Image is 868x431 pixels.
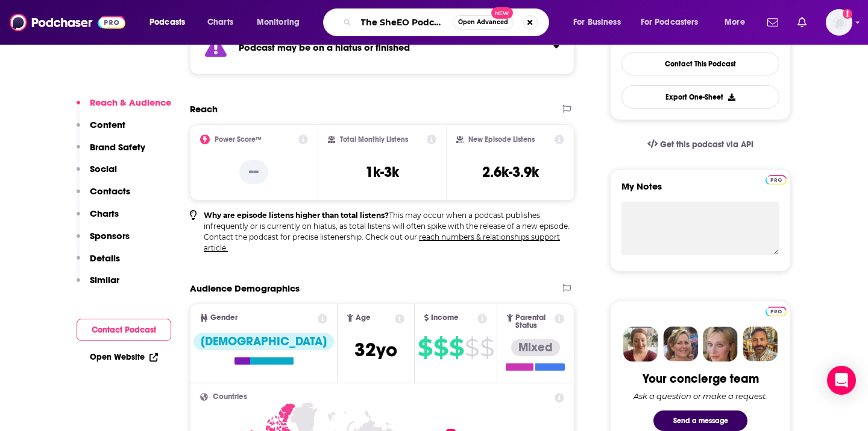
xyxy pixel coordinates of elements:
[766,305,787,316] a: Pro website
[465,338,479,357] span: $
[149,14,185,31] span: Podcasts
[90,163,117,174] p: Social
[827,366,856,395] div: Open Intercom Messenger
[843,9,852,19] svg: Add a profile image
[77,119,125,141] button: Content
[449,338,464,357] span: $
[826,9,852,36] span: Logged in as abbymayo
[77,274,119,296] button: Similar
[418,338,432,357] span: $
[491,7,513,19] span: New
[335,8,561,36] div: Search podcasts, credits, & more...
[511,339,560,356] div: Mixed
[743,327,778,362] img: Jon Profile
[239,42,410,53] strong: Podcast may be on a hiatus or finished
[621,180,779,202] label: My Notes
[793,12,811,33] a: Show notifications dropdown
[141,13,201,32] button: open menu
[90,252,120,264] p: Details
[213,393,247,401] span: Countries
[77,163,117,185] button: Social
[248,13,315,32] button: open menu
[90,352,158,362] a: Open Website
[468,135,535,144] h2: New Episode Listens
[77,141,145,164] button: Brand Safety
[207,14,233,31] span: Charts
[215,135,262,144] h2: Power Score™
[190,21,574,74] section: Click to expand status details
[340,135,408,144] h2: Total Monthly Listens
[200,13,241,32] a: Charts
[638,130,763,159] a: Get this podcast via API
[190,103,218,115] h2: Reach
[725,14,745,31] span: More
[660,139,753,150] span: Get this podcast via API
[703,327,738,362] img: Jules Profile
[766,173,787,185] a: Pro website
[356,314,371,322] span: Age
[193,333,334,350] div: [DEMOGRAPHIC_DATA]
[515,314,553,330] span: Parental Status
[239,160,268,184] p: --
[643,371,759,386] div: Your concierge team
[431,314,459,322] span: Income
[826,9,852,36] button: Show profile menu
[763,12,783,33] a: Show notifications dropdown
[204,210,574,254] p: This may occur when a podcast publishes infrequently or is currently on hiatus, as total listens ...
[257,14,300,31] span: Monitoring
[766,307,787,316] img: Podchaser Pro
[482,163,539,181] h3: 2.6k-3.9k
[621,85,779,109] button: Export One-Sheet
[621,52,779,75] a: Contact This Podcast
[633,13,716,32] button: open menu
[204,232,560,252] a: reach numbers & relationships support article.
[634,391,767,401] div: Ask a question or make a request.
[90,141,145,153] p: Brand Safety
[77,97,171,119] button: Reach & Audience
[573,14,621,31] span: For Business
[10,11,125,34] img: Podchaser - Follow, Share and Rate Podcasts
[90,119,125,130] p: Content
[77,230,130,252] button: Sponsors
[453,15,514,30] button: Open AdvancedNew
[90,274,119,286] p: Similar
[365,163,399,181] h3: 1k-3k
[766,175,787,185] img: Podchaser Pro
[90,230,130,241] p: Sponsors
[458,19,508,25] span: Open Advanced
[77,252,120,275] button: Details
[77,208,119,230] button: Charts
[354,338,397,362] span: 32 yo
[90,208,119,219] p: Charts
[826,9,852,36] img: User Profile
[90,185,130,197] p: Contacts
[210,314,237,322] span: Gender
[480,338,494,357] span: $
[90,97,171,108] p: Reach & Audience
[190,283,300,294] h2: Audience Demographics
[204,211,389,220] b: Why are episode listens higher than total listens?
[565,13,636,32] button: open menu
[663,327,698,362] img: Barbara Profile
[716,13,760,32] button: open menu
[653,410,747,431] button: Send a message
[77,319,171,341] button: Contact Podcast
[623,327,658,362] img: Sydney Profile
[433,338,448,357] span: $
[356,13,453,32] input: Search podcasts, credits, & more...
[77,185,130,208] button: Contacts
[641,14,699,31] span: For Podcasters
